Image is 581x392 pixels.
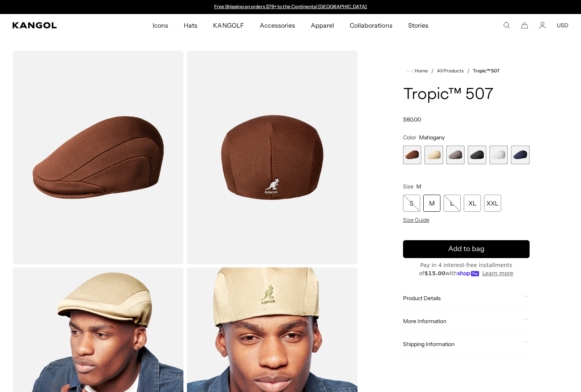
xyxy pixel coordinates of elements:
[468,146,486,164] div: 4 of 6
[444,195,461,212] div: L
[12,22,101,28] a: Kangol
[350,14,392,37] span: Collaborations
[416,183,421,190] span: M
[464,66,470,76] li: /
[184,14,197,37] span: Hats
[403,66,530,76] nav: breadcrumbs
[446,146,465,164] div: 3 of 6
[311,14,334,37] span: Apparel
[210,4,371,10] slideshow-component: Announcement bar
[403,195,420,212] div: S
[260,14,295,37] span: Accessories
[408,14,428,37] span: Stories
[403,146,422,164] label: Mahogany
[503,22,510,29] summary: Search here
[12,51,183,264] img: color-mahogany
[403,216,430,223] span: Size Guide
[484,195,501,212] div: XXL
[468,146,486,164] label: Black
[403,146,422,164] div: 1 of 6
[213,14,244,37] span: KANGOLF
[176,14,205,37] a: Hats
[303,14,342,37] a: Apparel
[403,116,421,123] span: $60.00
[521,22,528,29] button: Cart
[557,22,569,29] button: USD
[210,4,371,10] div: Announcement
[403,183,414,190] span: Size
[252,14,303,37] a: Accessories
[473,68,500,74] a: Tropic™ 507
[489,146,508,164] label: White
[403,341,521,348] span: Shipping Information
[511,146,530,164] label: Navy
[403,86,530,104] h1: Tropic™ 507
[424,146,443,164] div: 2 of 6
[539,22,546,29] a: Account
[437,68,464,74] a: All Products
[424,146,443,164] label: Beige
[214,4,367,9] a: Free Shipping on orders $79+ to the Continental [GEOGRAPHIC_DATA]
[419,134,445,141] span: Mahogany
[511,146,530,164] div: 6 of 6
[446,146,465,164] label: Charcoal
[210,4,371,10] div: 1 of 2
[413,68,428,74] span: Home
[448,244,484,254] span: Add to bag
[403,318,521,325] span: More Information
[403,240,530,258] button: Add to bag
[403,134,416,141] span: Color
[153,14,168,37] span: Icons
[400,14,436,37] a: Stories
[342,14,400,37] a: Collaborations
[464,195,481,212] div: XL
[187,51,357,264] img: color-mahogany
[406,67,428,74] a: Home
[423,195,440,212] div: M
[205,14,252,37] a: KANGOLF
[489,146,508,164] div: 5 of 6
[403,295,521,302] span: Product Details
[145,14,176,37] a: Icons
[428,66,434,76] li: /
